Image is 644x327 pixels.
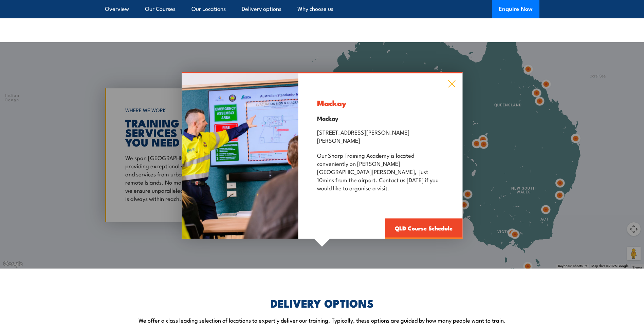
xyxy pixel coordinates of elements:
p: We offer a class leading selection of locations to expertly deliver our training. Typically, thes... [105,316,539,324]
p: Our Sharp Training Academy is located conveniently on [PERSON_NAME][GEOGRAPHIC_DATA][PERSON_NAME]... [317,151,444,192]
p: [STREET_ADDRESS][PERSON_NAME][PERSON_NAME] [317,128,444,144]
h3: Mackay [317,99,444,107]
h4: Mackay [317,115,444,122]
h2: DELIVERY OPTIONS [271,298,374,308]
a: QLD Course Schedule [385,219,462,239]
img: Health & Safety Representative COURSES [182,73,298,239]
